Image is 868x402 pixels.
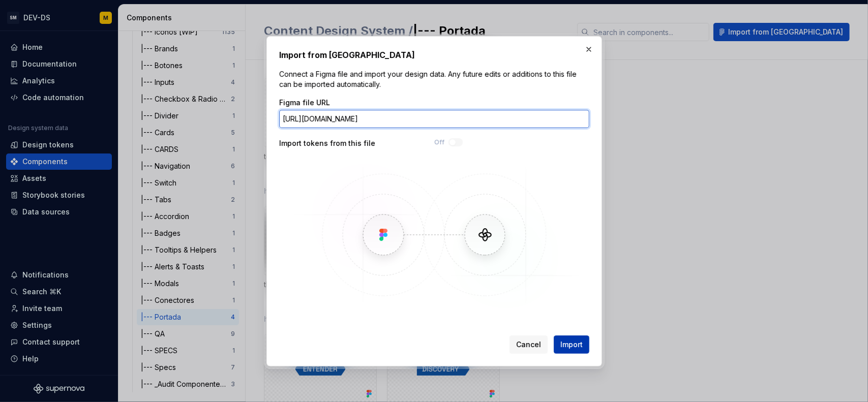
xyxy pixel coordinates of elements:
[279,110,589,128] input: https://figma.com/file/...
[554,335,589,354] button: Import
[510,335,548,354] button: Cancel
[434,138,444,146] label: Off
[279,138,434,148] div: Import tokens from this file
[516,339,541,350] span: Cancel
[560,339,583,350] span: Import
[279,98,330,108] label: Figma file URL
[279,49,589,61] h2: Import from [GEOGRAPHIC_DATA]
[279,69,589,89] p: Connect a Figma file and import your design data. Any future edits or additions to this file can ...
